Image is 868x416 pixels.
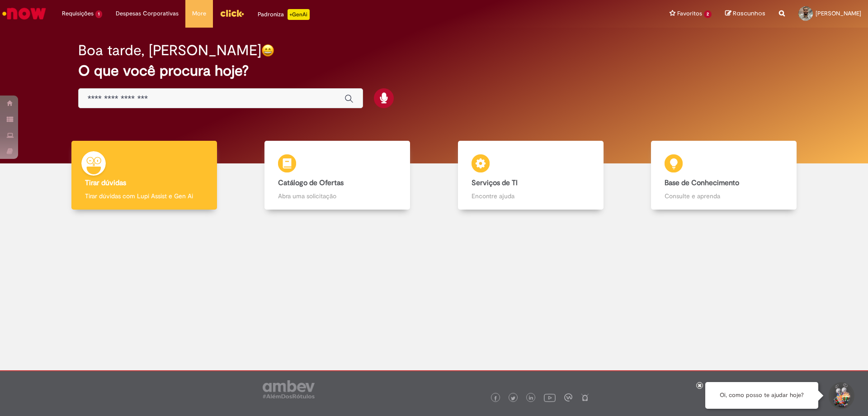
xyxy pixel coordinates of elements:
img: happy-face.png [261,44,274,57]
h2: O que você procura hoje? [78,63,790,79]
p: Encontre ajuda [472,191,590,201]
b: Catálogo de Ofertas [278,178,344,187]
span: 2 [704,10,712,18]
img: ServiceNow [1,5,47,23]
div: Oi, como posso te ajudar hoje? [705,382,818,409]
a: Serviços de TI Encontre ajuda [434,141,627,210]
span: Despesas Corporativas [116,9,179,18]
p: +GenAi [288,9,310,20]
img: logo_footer_linkedin.png [529,396,533,401]
div: Padroniza [258,9,310,20]
b: Tirar dúvidas [85,178,126,187]
h2: Boa tarde, [PERSON_NAME] [78,43,261,58]
span: Rascunhos [733,9,765,18]
img: logo_footer_youtube.png [544,392,556,403]
a: Rascunhos [725,10,765,18]
p: Tirar dúvidas com Lupi Assist e Gen Ai [85,191,203,201]
a: Tirar dúvidas Tirar dúvidas com Lupi Assist e Gen Ai [47,141,241,210]
img: logo_footer_ambev_rotulo_gray.png [263,380,315,398]
p: Consulte e aprenda [665,191,783,201]
img: logo_footer_twitter.png [511,396,515,401]
button: Iniciar Conversa de Suporte [827,382,854,409]
img: logo_footer_naosei.png [581,393,589,402]
span: 1 [95,10,102,18]
a: Catálogo de Ofertas Abra uma solicitação [241,141,434,210]
b: Base de Conhecimento [665,178,739,187]
img: logo_footer_facebook.png [493,396,498,401]
img: logo_footer_workplace.png [564,393,572,402]
span: Favoritos [677,9,702,18]
span: [PERSON_NAME] [816,10,861,17]
a: Base de Conhecimento Consulte e aprenda [627,141,821,210]
b: Serviços de TI [472,178,518,187]
img: click_logo_yellow_360x200.png [220,6,244,20]
span: More [192,9,206,18]
span: Requisições [62,9,94,18]
p: Abra uma solicitação [278,191,396,201]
